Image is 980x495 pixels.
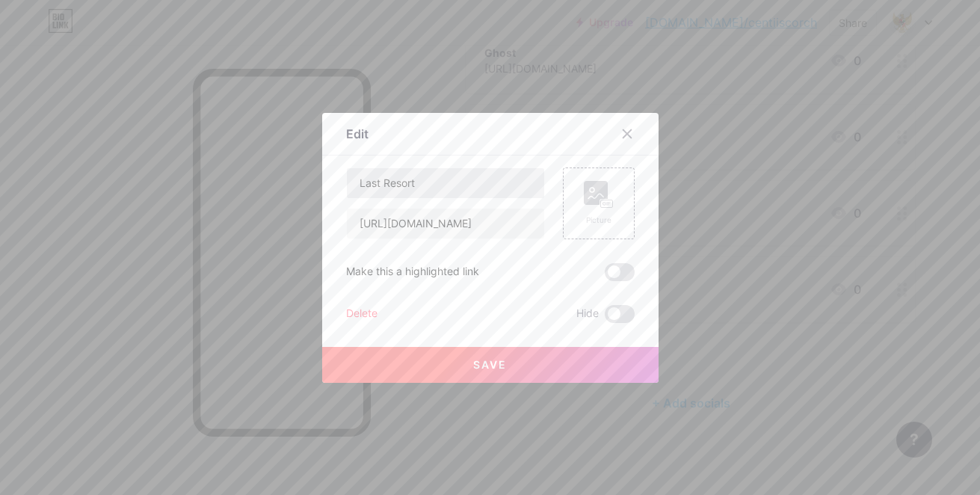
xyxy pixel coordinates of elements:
[346,125,369,143] div: Edit
[584,215,614,226] div: Picture
[322,347,659,383] button: Save
[346,263,479,281] div: Make this a highlighted link
[347,168,544,198] input: Title
[576,305,599,323] span: Hide
[347,209,544,239] input: URL
[346,305,377,323] div: Delete
[473,358,507,371] span: Save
